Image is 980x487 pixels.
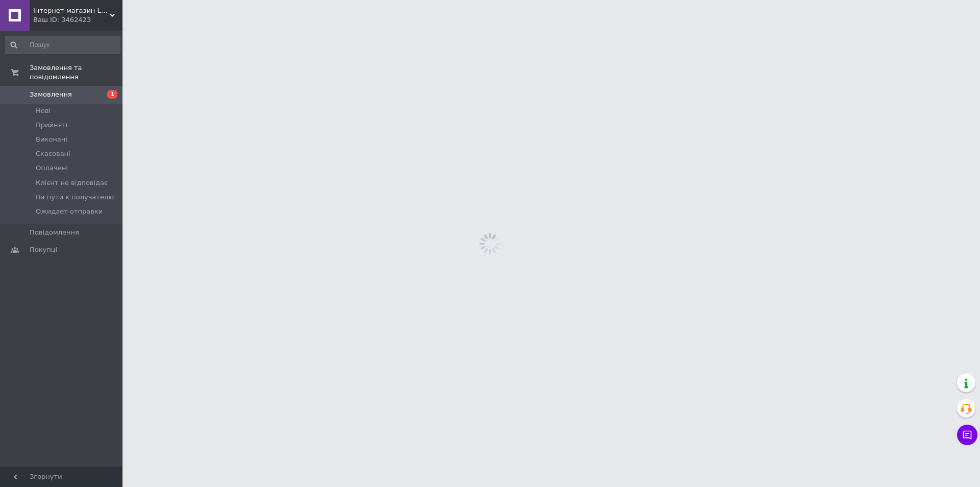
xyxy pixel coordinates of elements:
[5,36,120,54] input: Пошук
[33,15,122,25] div: Ваш ID: 3462423
[36,149,70,158] span: Скасовані
[30,90,72,99] span: Замовлення
[30,245,57,254] span: Покупці
[36,121,67,130] span: Прийняті
[36,193,114,202] span: На пути к получателю
[30,63,122,82] span: Замовлення та повідомлення
[33,6,110,15] span: Інтернет-магазин LEDUA
[36,207,103,216] span: Ожидает отправки
[107,90,117,99] span: 1
[36,164,68,173] span: Оплачені
[36,106,51,115] span: Нові
[957,425,977,445] button: Чат з покупцем
[36,135,67,144] span: Виконані
[36,178,108,188] span: Клієнт не відповідає
[30,228,79,237] span: Повідомлення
